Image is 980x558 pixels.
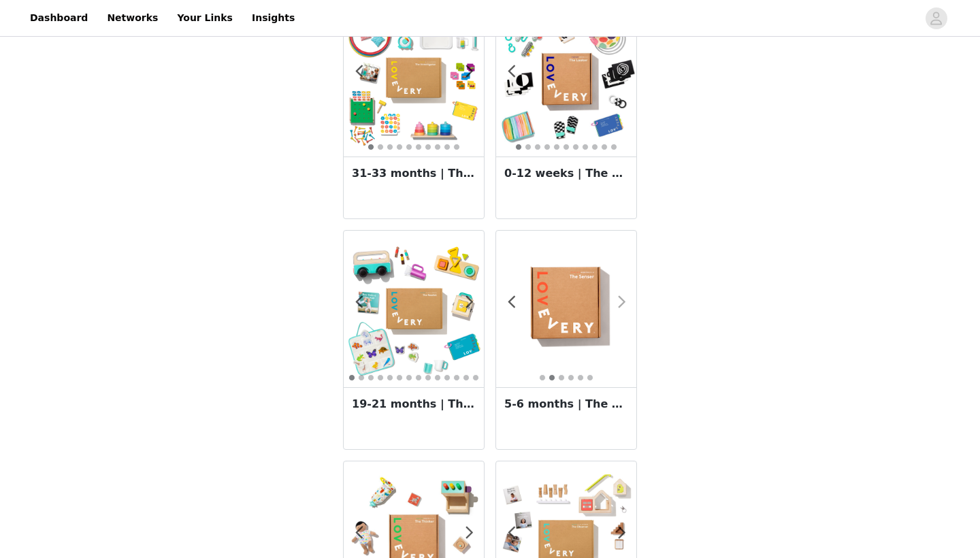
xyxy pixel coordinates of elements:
[463,374,470,381] button: 13
[553,144,560,150] button: 5
[563,144,570,150] button: 6
[444,374,451,381] button: 11
[387,374,393,381] button: 5
[348,374,355,381] button: 1
[930,7,943,29] div: avatar
[358,374,365,381] button: 2
[549,374,555,381] button: 2
[406,144,412,150] button: 5
[572,144,579,150] button: 7
[352,165,476,182] h3: 31-33 months | The Investigator Play Kit
[406,374,412,381] button: 7
[244,3,303,33] a: Insights
[453,374,460,381] button: 12
[415,144,422,150] button: 6
[587,374,593,381] button: 6
[367,144,374,150] button: 1
[434,144,441,150] button: 8
[568,374,574,381] button: 4
[558,374,565,381] button: 3
[434,374,441,381] button: 10
[377,144,384,150] button: 2
[396,374,403,381] button: 6
[425,374,431,381] button: 9
[496,8,636,148] img: The Looker Play Kit by Lovevery
[22,3,96,33] a: Dashboard
[525,144,532,150] button: 2
[377,374,384,381] button: 4
[396,144,403,150] button: 4
[544,144,551,150] button: 4
[99,3,166,33] a: Networks
[367,374,374,381] button: 3
[610,144,617,150] button: 11
[415,374,422,381] button: 8
[496,239,636,379] img: The Senser Play Kit by Lovevery
[515,144,522,150] button: 1
[582,144,589,150] button: 8
[453,144,460,150] button: 10
[169,3,241,33] a: Your Links
[601,144,608,150] button: 10
[387,144,393,150] button: 3
[472,374,479,381] button: 14
[591,144,598,150] button: 9
[504,396,628,412] h3: 5-6 months | The Senser Play Kit
[577,374,584,381] button: 5
[534,144,541,150] button: 3
[539,374,546,381] button: 1
[504,165,628,182] h3: 0-12 weeks | The Looker Play Kit
[352,396,476,412] h3: 19-21 months | The Realist Play Kit
[425,144,431,150] button: 7
[444,144,451,150] button: 9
